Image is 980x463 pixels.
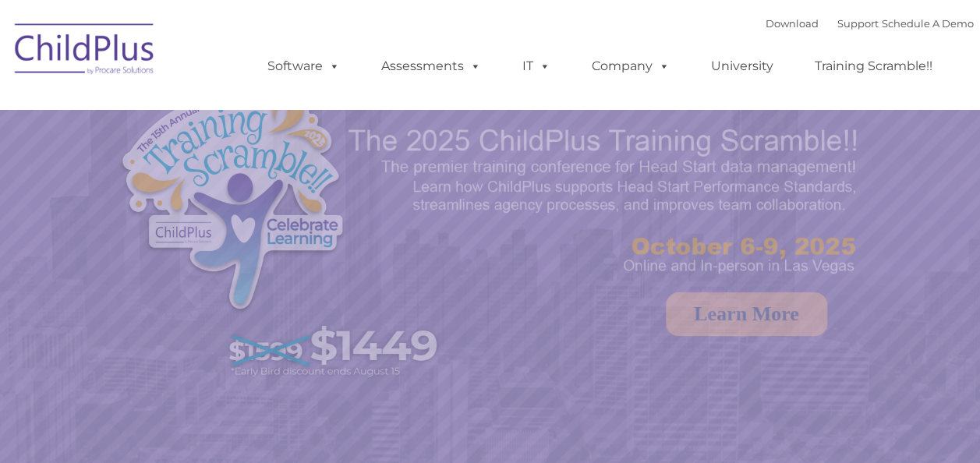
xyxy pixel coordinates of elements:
a: Assessments [366,51,497,82]
a: Schedule A Demo [882,17,974,30]
a: University [695,51,789,82]
a: Training Scramble!! [799,51,948,82]
img: ChildPlus by Procare Solutions [7,12,163,90]
font: | [766,17,974,30]
a: Software [252,51,356,82]
a: Support [837,17,879,30]
a: Learn More [666,292,827,336]
a: Company [576,51,685,82]
a: Download [766,17,819,30]
a: IT [507,51,566,82]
